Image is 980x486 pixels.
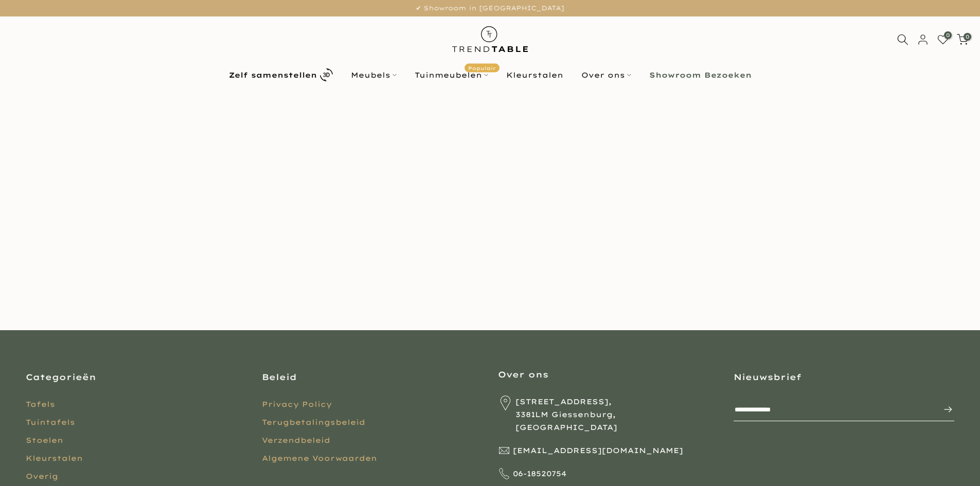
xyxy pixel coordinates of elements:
[220,66,342,84] a: Zelf samenstellen
[515,395,718,435] span: [STREET_ADDRESS], 3381LM Giessenburg, [GEOGRAPHIC_DATA]
[26,436,63,445] a: Stoelen
[572,69,640,81] a: Over ons
[405,69,497,81] a: TuinmeubelenPopulair
[649,71,752,79] b: Showroom Bezoeken
[640,69,760,81] a: Showroom Bezoeken
[26,371,246,383] h3: Categorieën
[498,369,719,380] h3: Over ons
[342,69,405,81] a: Meubels
[26,400,55,409] a: Tafels
[445,16,535,62] img: trend-table
[229,71,317,79] b: Zelf samenstellen
[465,63,500,72] span: Populair
[262,400,332,409] a: Privacy Policy
[933,403,953,416] span: Inschrijven
[964,33,971,41] span: 0
[513,467,566,480] span: 06-18520754
[26,454,83,463] a: Kleurstalen
[957,34,968,45] a: 0
[262,418,365,427] a: Terugbetalingsbeleid
[933,399,953,420] button: Inschrijven
[734,371,954,383] h3: Nieuwsbrief
[513,444,683,457] span: [EMAIL_ADDRESS][DOMAIN_NAME]
[262,371,483,383] h3: Beleid
[262,454,377,463] a: Algemene Voorwaarden
[497,69,572,81] a: Kleurstalen
[26,472,58,481] a: Overig
[944,31,952,39] span: 0
[937,34,949,45] a: 0
[262,436,330,445] a: Verzendbeleid
[13,3,967,14] p: ✔ Showroom in [GEOGRAPHIC_DATA]
[26,418,75,427] a: Tuintafels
